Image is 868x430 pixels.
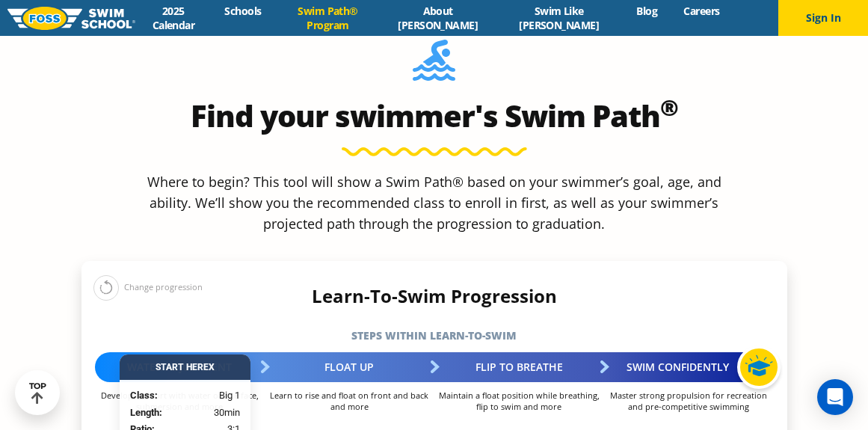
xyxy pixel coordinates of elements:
div: Float Up [265,352,434,382]
a: 2025 Calendar [135,4,212,32]
div: Water Adjustment [95,352,265,382]
a: About [PERSON_NAME] [381,4,494,32]
div: Flip to Breathe [434,352,604,382]
p: Master strong propulsion for recreation and pre-competitive swimming [604,390,774,412]
strong: Length: [130,406,162,417]
a: Blog [624,4,671,18]
p: Maintain a float position while breathing, flip to swim and more [434,390,604,412]
a: Careers [671,4,733,18]
span: X [209,362,215,372]
p: Learn to rise and float on front and back and more [265,390,434,412]
div: TOP [29,381,46,405]
p: Develop comfort with water on the face, submersion and more [95,390,265,412]
h5: Steps within Learn-to-Swim [81,325,787,346]
a: Swim Like [PERSON_NAME] [494,4,623,32]
strong: Class: [130,390,158,401]
span: Big 1 [219,388,240,403]
sup: ® [660,92,678,123]
a: Schools [212,4,274,18]
img: Foss-Location-Swimming-Pool-Person.svg [413,40,455,90]
a: Swim Path® Program [274,4,381,32]
p: Where to begin? This tool will show a Swim Path® based on your swimmer’s goal, age, and ability. ... [141,171,727,234]
img: FOSS Swim School Logo [7,7,135,30]
div: Swim Confidently [604,352,774,382]
div: Start Here [120,354,250,380]
div: Change progression [93,274,203,301]
span: 30min [214,405,240,420]
h2: Find your swimmer's Swim Path [81,98,787,134]
h4: Learn-To-Swim Progression [81,286,787,307]
div: Open Intercom Messenger [817,379,853,415]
